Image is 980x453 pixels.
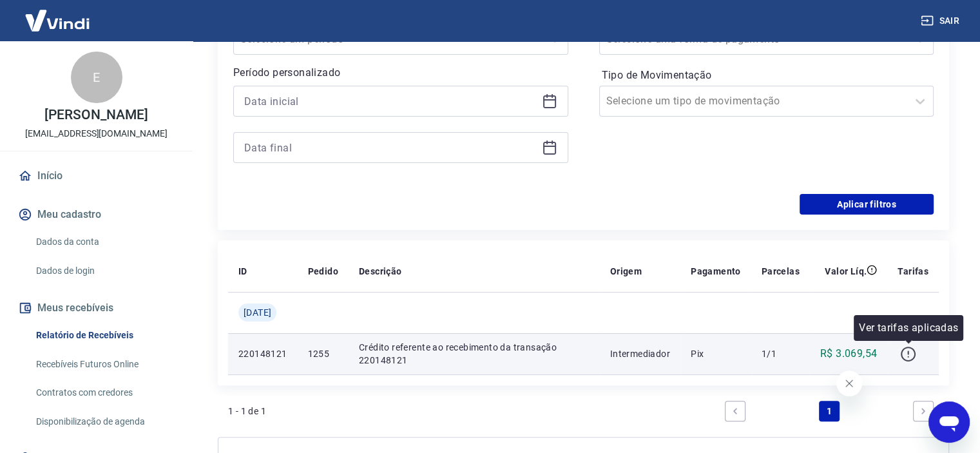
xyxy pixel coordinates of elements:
[8,9,108,19] span: Olá! Precisa de ajuda?
[918,9,965,33] button: Sair
[25,127,168,140] p: [EMAIL_ADDRESS][DOMAIN_NAME]
[725,401,745,421] a: Previous page
[15,1,99,40] img: Vindi
[928,401,970,443] iframe: Botão para abrir a janela de mensagens
[31,322,177,349] a: Relatório de Recebíveis
[308,265,338,278] p: Pedido
[15,294,177,322] button: Meus recebíveis
[913,401,934,421] a: Next page
[44,108,148,122] p: [PERSON_NAME]
[859,320,958,336] p: Ver tarifas aplicadas
[610,265,642,278] p: Origem
[308,347,338,360] p: 1255
[800,194,934,215] button: Aplicar filtros
[31,258,177,284] a: Dados de login
[602,68,932,83] label: Tipo de Movimentação
[31,380,177,406] a: Contratos com credores
[31,351,177,378] a: Recebíveis Futuros Online
[762,265,800,278] p: Parcelas
[359,341,590,367] p: Crédito referente ao recebimento da transação 220148121
[15,200,177,229] button: Meu cadastro
[836,371,862,396] iframe: Fechar mensagem
[819,401,840,421] a: Page 1 is your current page
[238,347,287,360] p: 220148121
[762,347,800,360] p: 1/1
[15,162,177,190] a: Início
[31,409,177,435] a: Disponibilização de agenda
[898,265,928,278] p: Tarifas
[691,347,741,360] p: Pix
[233,65,568,81] p: Período personalizado
[825,265,867,278] p: Valor Líq.
[31,229,177,255] a: Dados da conta
[238,265,247,278] p: ID
[228,405,266,418] p: 1 - 1 de 1
[244,92,537,111] input: Data inicial
[244,306,271,319] span: [DATE]
[71,52,122,103] div: E
[820,346,877,361] p: R$ 3.069,54
[720,396,939,427] ul: Pagination
[610,347,670,360] p: Intermediador
[359,265,402,278] p: Descrição
[691,265,741,278] p: Pagamento
[244,138,537,157] input: Data final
